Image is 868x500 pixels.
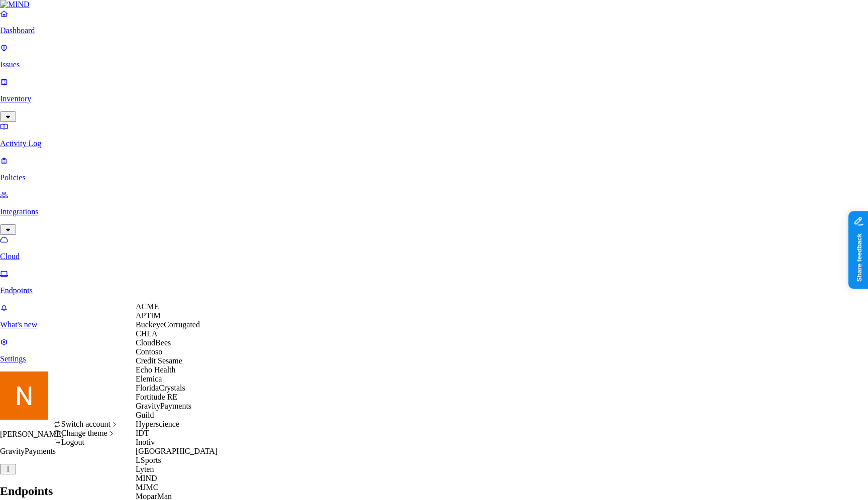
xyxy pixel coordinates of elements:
[136,393,177,401] span: Fortitude RE
[136,465,154,473] span: Lyten
[136,411,154,419] span: Guild
[136,356,182,365] span: Credit Sesame
[136,320,200,329] span: BuckeyeCorrugated
[136,447,218,455] span: [GEOGRAPHIC_DATA]
[136,311,161,320] span: APTIM
[136,429,149,437] span: IDT
[136,338,171,347] span: CloudBees
[136,365,176,374] span: Echo Health
[136,438,155,446] span: Inotiv
[136,329,158,338] span: CHLA
[136,483,158,491] span: MJMC
[53,438,119,447] div: Logout
[136,402,191,410] span: GravityPayments
[136,374,162,383] span: Elemica
[136,384,185,392] span: FloridaCrystals
[136,474,157,482] span: MIND
[136,302,159,311] span: ACME
[136,347,162,356] span: Contoso
[136,420,179,428] span: Hyperscience
[136,456,161,464] span: LSports
[61,420,111,428] span: Switch account
[61,429,107,437] span: Change theme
